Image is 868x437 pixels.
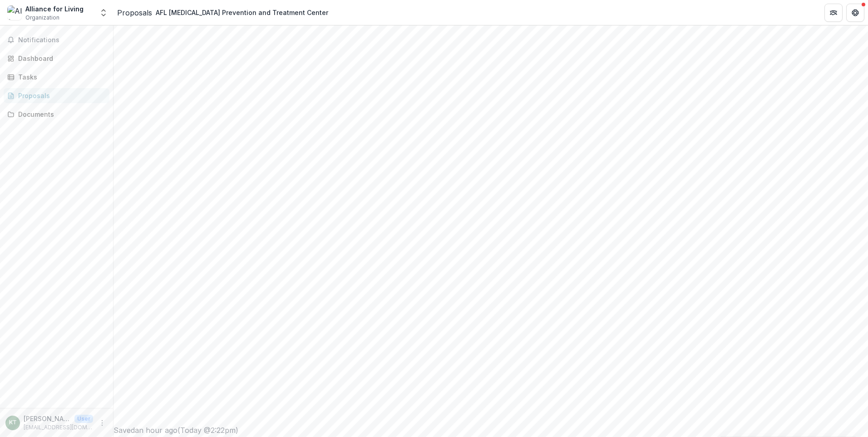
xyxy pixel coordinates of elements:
[7,5,22,20] img: Alliance for Living
[4,107,109,122] a: Documents
[24,423,93,432] p: [EMAIL_ADDRESS][DOMAIN_NAME]
[4,33,109,47] button: Notifications
[18,91,102,100] div: Proposals
[4,88,109,103] a: Proposals
[117,6,332,19] nav: breadcrumb
[113,425,868,436] div: Saved an hour ago ( Today @ 2:22pm )
[97,4,110,22] button: Open entity switcher
[4,51,109,66] a: Dashboard
[4,70,109,84] a: Tasks
[25,4,84,14] div: Alliance for Living
[156,8,328,17] div: AFL [MEDICAL_DATA] Prevention and Treatment Center
[74,415,93,423] p: User
[18,36,106,44] span: Notifications
[18,72,102,82] div: Tasks
[24,414,71,423] p: [PERSON_NAME]
[18,109,102,119] div: Documents
[9,420,17,426] div: Kelly Thompson
[824,4,843,22] button: Partners
[18,54,102,63] div: Dashboard
[25,14,59,22] span: Organization
[117,7,152,18] a: Proposals
[846,4,864,22] button: Get Help
[97,417,108,428] button: More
